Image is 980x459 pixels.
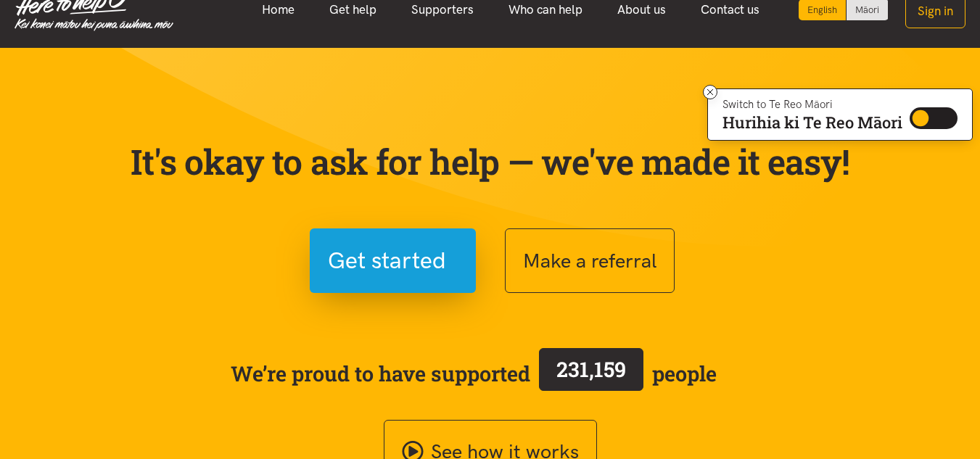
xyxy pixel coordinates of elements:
a: 231,159 [530,345,652,402]
p: Hurihia ki Te Reo Māori [722,116,902,129]
span: Get started [328,242,446,279]
span: We’re proud to have supported people [231,345,717,402]
p: Switch to Te Reo Māori [722,100,902,109]
span: 231,159 [556,355,626,383]
button: Get started [310,228,476,293]
button: Make a referral [505,228,675,293]
p: It's okay to ask for help — we've made it easy! [128,141,853,183]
